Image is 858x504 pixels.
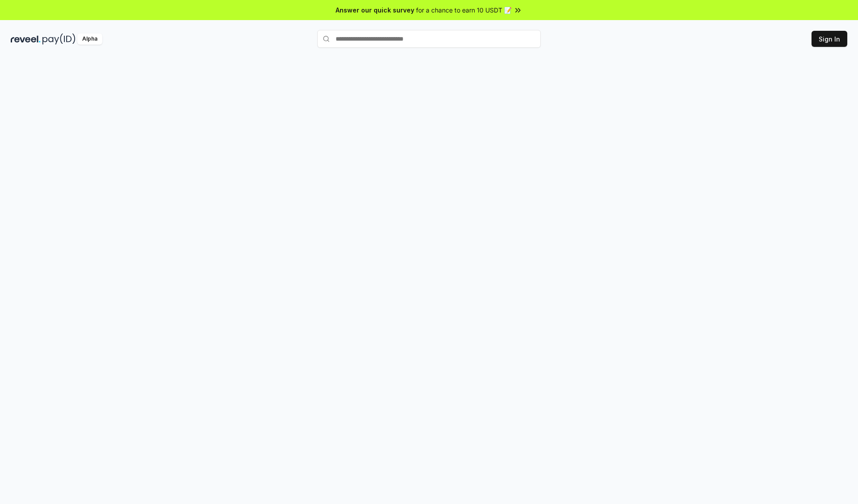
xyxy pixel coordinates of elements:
img: pay_id [42,33,76,45]
span: for a chance to earn 10 USDT 📝 [416,5,512,15]
div: Alpha [77,33,102,45]
button: Sign In [812,31,847,47]
span: Answer our quick survey [336,5,414,15]
img: reveel_dark [11,33,41,45]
